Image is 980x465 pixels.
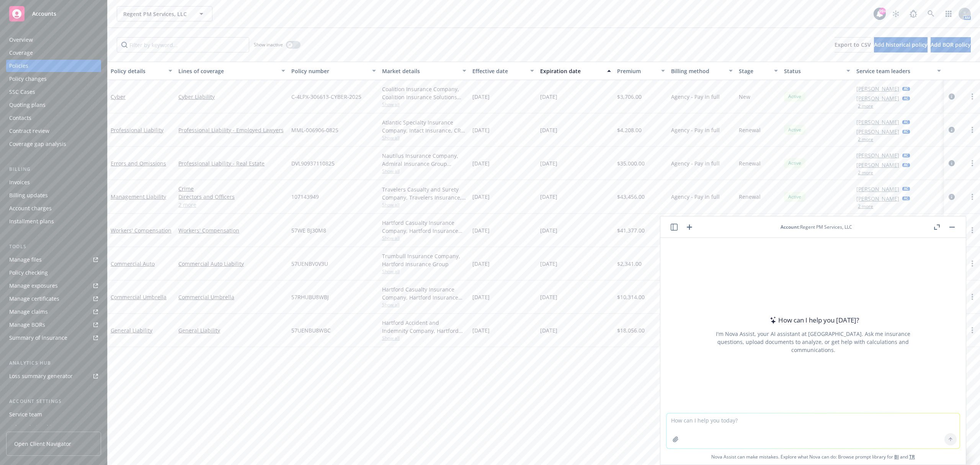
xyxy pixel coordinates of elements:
[382,168,466,174] span: Show all
[6,408,101,421] a: Service team
[540,326,557,334] span: [DATE]
[9,319,45,331] div: Manage BORs
[617,93,642,101] span: $3,706.00
[9,202,52,214] div: Account charges
[835,37,871,52] button: Export to CSV
[9,332,67,344] div: Summary of insurance
[178,293,285,301] a: Commercial Umbrella
[706,330,921,354] div: I'm Nova Assist, your AI assistant at [GEOGRAPHIC_DATA]. Ask me insurance questions, upload docum...
[472,226,490,234] span: [DATE]
[382,185,466,201] div: Travelers Casualty and Surety Company, Travelers Insurance, CRC Group
[254,41,283,48] span: Show inactive
[9,112,31,124] div: Contacts
[6,254,101,266] a: Manage files
[6,370,101,382] a: Loss summary generator
[835,41,871,48] span: Export to CSV
[781,224,799,230] span: Account
[117,6,212,21] button: Regent PM Services, LLC
[6,306,101,318] a: Manage claims
[941,6,956,21] a: Switch app
[879,8,886,15] div: 99+
[9,86,35,98] div: SSC Cases
[9,370,73,382] div: Loss summary generator
[472,326,490,334] span: [DATE]
[614,62,668,80] button: Premium
[968,292,977,301] a: more
[178,326,285,334] a: General Liability
[472,67,526,75] div: Effective date
[6,60,101,72] a: Policies
[178,67,277,75] div: Lines of coverage
[178,93,285,101] a: Cyber Liability
[382,285,466,301] div: Hartford Casualty Insurance Company, Hartford Insurance Group
[6,421,101,434] a: Sales relationships
[123,10,189,18] span: Regent PM Services, LLC
[968,125,977,134] a: more
[739,193,761,201] span: Renewal
[288,62,379,80] button: Policy number
[968,192,977,201] a: more
[291,126,338,134] span: MML-006906-0825
[856,185,899,193] a: [PERSON_NAME]
[6,176,101,188] a: Invoices
[6,293,101,305] a: Manage certificates
[382,67,458,75] div: Market details
[382,252,466,268] div: Trumbull Insurance Company, Hartford Insurance Group
[540,260,557,268] span: [DATE]
[178,201,285,209] a: 2 more
[6,3,101,25] a: Accounts
[111,293,167,301] a: Commercial Umbrella
[617,293,645,301] span: $10,314.00
[947,125,956,134] a: circleInformation
[909,454,915,460] a: TR
[9,176,30,188] div: Invoices
[537,62,614,80] button: Expiration date
[6,125,101,137] a: Contract review
[291,193,319,201] span: 107143949
[787,93,802,100] span: Active
[856,85,899,93] a: [PERSON_NAME]
[784,67,842,75] div: Status
[291,226,326,234] span: 57WE BJ30M8
[472,260,490,268] span: [DATE]
[6,319,101,331] a: Manage BORs
[671,93,720,101] span: Agency - Pay in full
[9,60,28,72] div: Policies
[617,326,645,334] span: $18,056.00
[617,260,642,268] span: $2,341.00
[6,73,101,85] a: Policy changes
[6,359,101,367] div: Analytics hub
[9,408,42,421] div: Service team
[6,165,101,173] div: Billing
[9,254,42,266] div: Manage files
[32,11,56,17] span: Accounts
[178,226,285,234] a: Workers' Compensation
[111,126,163,134] a: Professional Liability
[6,189,101,201] a: Billing updates
[178,260,285,268] a: Commercial Auto Liability
[6,267,101,279] a: Policy checking
[14,440,71,448] span: Open Client Navigator
[6,47,101,59] a: Coverage
[6,34,101,46] a: Overview
[858,104,873,108] button: 2 more
[382,319,466,335] div: Hartford Accident and Indemnity Company, Hartford Insurance Group
[781,62,853,80] button: Status
[858,170,873,175] button: 2 more
[968,226,977,235] a: more
[671,159,720,167] span: Agency - Pay in full
[291,326,331,334] span: 57UENBU8WBC
[787,160,802,167] span: Active
[931,41,971,48] span: Add BOR policy
[382,235,466,241] span: Show all
[858,204,873,209] button: 2 more
[111,227,171,234] a: Workers' Compensation
[739,93,750,101] span: New
[469,62,537,80] button: Effective date
[874,41,928,48] span: Add historical policy
[382,134,466,141] span: Show all
[291,159,335,167] span: DVL90937110825
[540,193,557,201] span: [DATE]
[906,6,921,21] a: Report a Bug
[856,161,899,169] a: [PERSON_NAME]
